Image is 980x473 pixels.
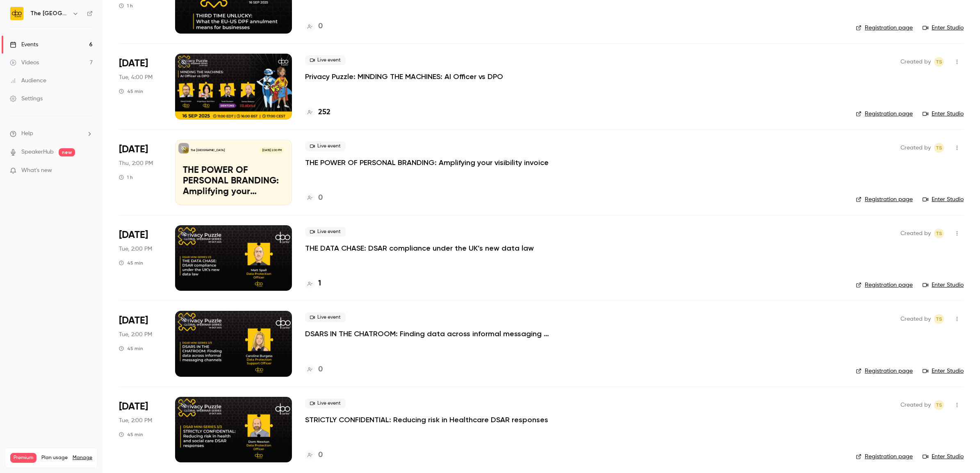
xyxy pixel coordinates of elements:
span: Live event [305,55,346,65]
a: Registration page [856,195,913,204]
div: 45 min [119,260,143,266]
a: 252 [305,107,330,118]
span: Thu, 2:00 PM [119,159,153,167]
h6: The [GEOGRAPHIC_DATA] [30,9,69,18]
a: Enter Studio [923,110,964,118]
span: Live event [305,398,346,408]
div: Events [10,41,38,49]
span: Taylor Swann [934,229,944,238]
span: Tue, 2:00 PM [119,330,152,339]
a: Registration page [856,24,913,32]
a: Registration page [856,453,913,461]
a: Privacy Puzzle: MINDING THE MACHINES: AI Officer vs DPO [305,72,503,81]
span: TS [936,314,942,324]
a: Enter Studio [923,195,964,204]
span: Help [21,129,33,138]
span: Taylor Swann [934,314,944,324]
h4: 252 [318,107,330,118]
a: THE POWER OF PERSONAL BRANDING: Amplifying your visibility invoiceThe [GEOGRAPHIC_DATA][DATE] 2:0... [175,140,292,205]
a: Enter Studio [923,367,964,375]
a: STRICTLY CONFIDENTIAL: Reducing risk in Healthcare DSAR responses [305,415,548,425]
a: 0 [305,192,323,204]
a: THE DATA CHASE: DSAR compliance under the UK’s new data law [305,243,534,253]
span: Created by [900,143,931,153]
span: Live event [305,227,346,237]
span: Created by [900,229,931,238]
div: Oct 2 Thu, 2:00 PM (Europe/London) [119,140,162,205]
div: Oct 7 Tue, 2:00 PM (Europe/London) [119,225,162,291]
div: Oct 14 Tue, 2:00 PM (Europe/London) [119,311,162,376]
h4: 0 [318,192,323,204]
span: new [59,148,75,156]
a: SpeakerHub [21,148,54,156]
span: TS [936,400,942,410]
div: Oct 21 Tue, 2:00 PM (Europe/London) [119,397,162,462]
h4: 0 [318,364,323,375]
span: Tue, 2:00 PM [119,416,152,425]
img: The DPO Centre [10,7,23,20]
span: Live event [305,312,346,322]
span: TS [936,57,942,67]
a: Enter Studio [923,453,964,461]
p: THE POWER OF PERSONAL BRANDING: Amplifying your visibility invoice [183,165,284,197]
span: Premium [10,453,36,463]
div: 45 min [119,345,143,352]
a: THE POWER OF PERSONAL BRANDING: Amplifying your visibility invoice [305,158,549,167]
li: help-dropdown-opener [10,129,93,138]
div: 1 h [119,174,133,181]
a: Manage [73,455,92,461]
a: 1 [305,278,321,289]
a: DSARS IN THE CHATROOM: Finding data across informal messaging channels [305,329,551,339]
span: Created by [900,57,931,67]
span: Tue, 2:00 PM [119,245,152,253]
span: TS [936,229,942,238]
span: Created by [900,314,931,324]
span: Tue, 4:00 PM [119,73,153,81]
a: Registration page [856,367,913,375]
div: 1 h [119,2,133,9]
span: [DATE] [119,229,148,242]
div: Audience [10,77,46,85]
div: 45 min [119,431,143,438]
span: [DATE] [119,314,148,327]
span: Taylor Swann [934,400,944,410]
h4: 0 [318,21,323,32]
span: [DATE] [119,57,148,70]
a: 0 [305,21,323,32]
a: Enter Studio [923,24,964,32]
p: The [GEOGRAPHIC_DATA] [191,148,225,152]
div: Settings [10,95,43,103]
iframe: Noticeable Trigger [83,167,93,174]
div: 45 min [119,88,143,95]
span: Live event [305,141,346,151]
span: [DATE] 2:00 PM [260,147,284,153]
a: Registration page [856,110,913,118]
span: Taylor Swann [934,143,944,153]
a: 0 [305,450,323,461]
a: Enter Studio [923,281,964,289]
span: Plan usage [41,455,68,461]
span: Taylor Swann [934,57,944,67]
div: Videos [10,59,39,67]
span: TS [936,143,942,153]
span: What's new [21,166,52,175]
h4: 0 [318,450,323,461]
h4: 1 [318,278,321,289]
a: Registration page [856,281,913,289]
div: Sep 16 Tue, 4:00 PM (Europe/London) [119,54,162,119]
span: Created by [900,400,931,410]
span: [DATE] [119,400,148,413]
span: [DATE] [119,143,148,156]
a: 0 [305,364,323,375]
